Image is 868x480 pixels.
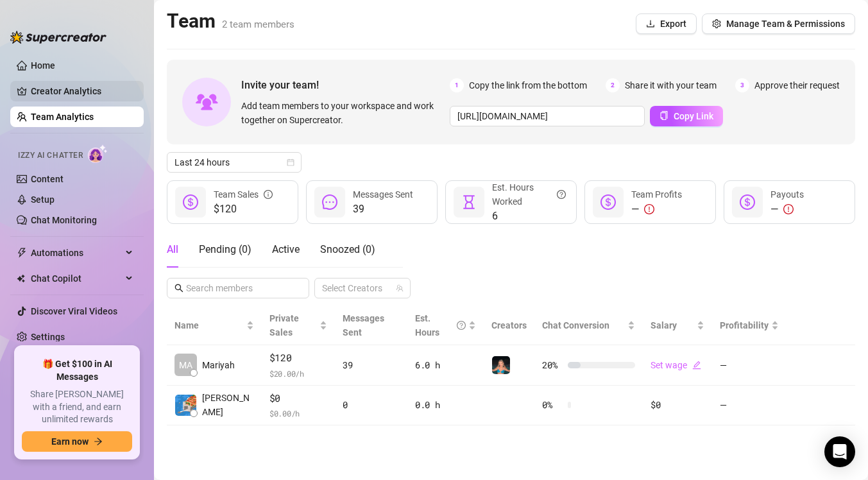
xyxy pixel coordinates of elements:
button: Manage Team & Permissions [702,13,855,34]
div: $0 [651,398,704,412]
span: 🎁 Get $100 in AI Messages [22,358,132,383]
div: — [770,201,804,217]
span: copy [660,111,668,120]
span: 1 [450,78,464,92]
span: exclamation-circle [644,204,654,214]
div: Team Sales [214,187,273,201]
div: Pending ( 0 ) [199,242,251,257]
span: Last 24 hours [174,153,294,172]
a: Discover Viral Videos [31,306,117,316]
a: Creator Analytics [31,81,133,101]
a: Set wageedit [651,360,701,370]
span: arrow-right [94,437,103,446]
img: M [492,356,510,374]
span: $ 0.00 /h [269,407,327,420]
span: 6 [492,209,566,224]
span: message [322,194,337,210]
span: Manage Team & Permissions [726,19,845,29]
span: Copy the link from the bottom [469,78,587,92]
th: Name [167,306,262,345]
span: Chat Copilot [31,268,122,289]
span: setting [712,19,721,28]
a: Setup [31,194,55,205]
span: hourglass [461,194,477,210]
button: Copy Link [650,106,723,126]
span: dollar-circle [600,194,616,210]
span: Payouts [770,189,804,200]
span: Name [174,318,244,332]
h2: Team [167,9,294,33]
div: 39 [343,358,400,372]
span: Messages Sent [343,313,384,338]
span: Salary [651,320,677,330]
span: Private Sales [269,313,299,338]
img: AI Chatter [88,144,108,163]
span: 2 team members [222,19,294,30]
span: calendar [287,159,294,166]
span: $120 [214,201,273,217]
span: Earn now [51,436,89,447]
a: Team Analytics [31,112,94,122]
span: info-circle [264,187,273,201]
span: Mariyah [202,358,235,372]
div: All [167,242,178,257]
span: question-circle [457,311,466,339]
button: Earn nowarrow-right [22,431,132,452]
span: $ 20.00 /h [269,367,327,380]
span: Export [660,19,686,29]
span: Profitability [720,320,769,330]
span: 39 [353,201,413,217]
span: Active [272,243,300,255]
a: Chat Monitoring [31,215,97,225]
a: Home [31,60,55,71]
span: Automations [31,243,122,263]
div: Est. Hours Worked [492,180,566,209]
div: 0.0 h [415,398,477,412]
a: Content [31,174,64,184]
a: Settings [31,332,65,342]
span: 3 [735,78,749,92]
span: Izzy AI Chatter [18,150,83,162]
img: Brad Mumford [175,395,196,416]
span: [PERSON_NAME] [202,391,254,419]
span: Invite your team! [241,77,450,93]
div: 0 [343,398,400,412]
span: Copy Link [674,111,713,121]
span: Messages Sent [353,189,413,200]
span: 2 [606,78,620,92]
button: Export [636,13,697,34]
span: dollar-circle [183,194,198,210]
div: — [631,201,682,217]
td: — [712,345,787,386]
span: download [646,19,655,28]
div: 6.0 h [415,358,477,372]
img: Chat Copilot [17,274,25,283]
span: Share [PERSON_NAME] with a friend, and earn unlimited rewards [22,388,132,426]
span: Snoozed ( 0 ) [320,243,375,255]
span: 0 % [542,398,563,412]
span: exclamation-circle [783,204,794,214]
span: thunderbolt [17,248,27,258]
div: Open Intercom Messenger [824,436,855,467]
span: Approve their request [754,78,840,92]
span: dollar-circle [740,194,755,210]
div: Est. Hours [415,311,466,339]
span: Chat Conversion [542,320,609,330]
td: — [712,386,787,426]
span: 20 % [542,358,563,372]
img: logo-BBDzfeDw.svg [10,31,106,44]
span: Share it with your team [625,78,717,92]
span: Add team members to your workspace and work together on Supercreator. [241,99,445,127]
span: question-circle [557,180,566,209]
input: Search members [186,281,291,295]
span: $0 [269,391,327,406]
span: MA [179,358,192,372]
span: $120 [269,350,327,366]
span: edit [692,361,701,370]
th: Creators [484,306,534,345]
span: search [174,284,183,293]
span: team [396,284,404,292]
span: Team Profits [631,189,682,200]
